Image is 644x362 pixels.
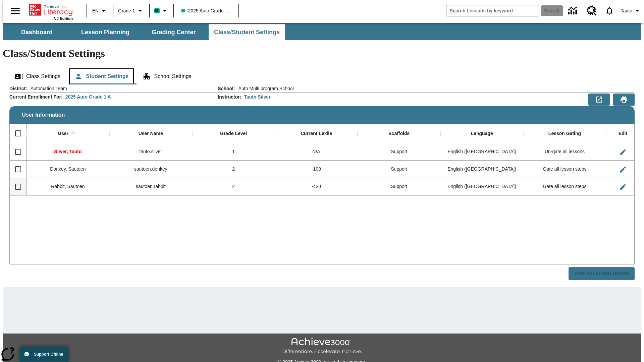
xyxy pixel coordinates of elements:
[218,86,235,92] h2: School :
[616,145,630,159] button: Edit User
[601,2,618,19] a: Notifications
[388,131,410,137] div: Scaffolds
[613,94,635,106] button: Print Preview
[218,94,241,100] h2: Instructor :
[58,131,68,137] div: User
[244,94,270,100] div: Tauto Silver
[152,5,171,17] button: Boost Class color is teal. Change class color
[20,347,68,362] button: Support Offline
[523,178,606,195] div: Gate all lesson steps
[275,178,358,195] div: -420
[51,184,85,189] span: Rabbit, Sautoen
[618,5,644,17] button: Profile/Settings
[139,131,163,137] div: User Name
[72,24,139,40] button: Lesson Planning
[155,6,159,15] span: B
[118,7,135,14] span: Grade 1
[92,7,99,14] span: EN
[137,68,197,84] button: School Settings
[65,94,111,100] div: 2025 Auto Grade 1 A
[275,143,358,161] div: N/A
[3,24,70,40] button: Dashboard
[89,5,111,17] button: Language: EN, Select a language
[621,7,632,14] span: Tauto
[50,166,86,172] span: Donkey, Sautoen
[471,131,493,137] div: Language
[3,23,641,40] div: SubNavbar
[9,68,635,84] div: Class/Student Settings
[9,94,63,100] h2: Current Enrollment For :
[3,24,286,40] div: SubNavbar
[29,2,73,20] div: Home
[115,5,147,17] button: Grade: Grade 1, Select a grade
[616,180,630,194] button: Edit User
[192,178,275,195] div: 2
[301,131,332,137] div: Current Lexile
[69,68,134,84] button: Student Settings
[34,352,63,357] span: Support Offline
[275,161,358,178] div: -100
[440,178,523,195] div: English (US)
[358,161,440,178] div: Support
[109,161,192,178] div: sautoen.donkey
[22,112,65,118] span: User Information
[109,178,192,195] div: sautoen.rabbit
[446,5,539,16] input: search field
[27,85,67,92] span: Automation Team
[588,94,610,106] button: Export to CSV
[54,16,73,20] span: NJ Edition
[220,131,247,137] div: Grade Level
[616,163,630,176] button: Edit User
[54,149,82,154] span: Silver, Tauto
[109,143,192,161] div: tauto.silver
[9,68,66,84] button: Class Settings
[358,143,440,161] div: Support
[583,2,601,20] a: Resource Center, Will open in new tab
[181,7,231,14] span: 2025 Auto Grade 1 A
[440,161,523,178] div: English (US)
[209,24,285,40] button: Class/Student Settings
[3,47,641,60] h1: Class/Student Settings
[9,85,635,281] div: User Information
[440,143,523,161] div: English (US)
[548,131,581,137] div: Lesson Gating
[140,24,207,40] button: Grading Center
[9,86,27,92] h2: District :
[235,85,294,92] span: Auto Multi program School
[564,2,583,20] a: Data Center
[192,161,275,178] div: 2
[192,143,275,161] div: 1
[523,161,606,178] div: Gate all lesson steps
[5,1,25,21] button: Open side menu
[282,338,362,355] img: Achieve3000 Differentiate Accelerate Achieve
[523,143,606,161] div: Un-gate all lessons
[358,178,440,195] div: Support
[29,3,73,16] a: Home
[619,131,627,137] div: Edit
